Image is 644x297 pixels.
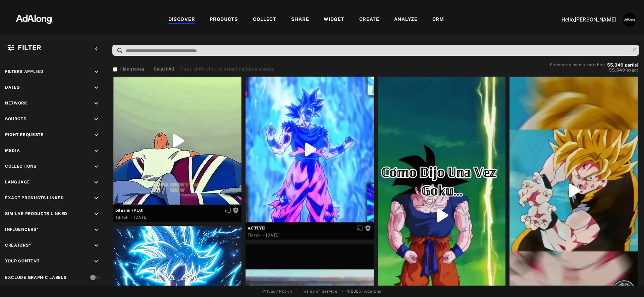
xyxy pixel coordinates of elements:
button: Enable diffusion on this media [355,224,365,231]
div: Tiktok [248,232,261,238]
i: keyboard_arrow_down [93,242,100,249]
span: 𝐀𝐂𝐓𝐈𝐕𝐄 [248,225,372,231]
span: Sources [5,117,26,121]
span: Rights not requested [365,225,371,230]
span: • [342,288,343,294]
time: 2025-07-25T00:00:00.000Z [134,215,148,220]
div: Exclude Graphic Labels [5,274,66,281]
button: 55,349exact [550,67,638,74]
i: keyboard_arrow_down [93,100,100,107]
span: 55,349 [609,68,625,73]
a: Terms of Service [302,288,337,294]
span: Exact Products Linked [5,196,64,200]
div: ANALYZE [394,16,418,24]
span: Dates [5,85,20,90]
span: Influencers* [5,227,39,232]
span: Filters applied [5,69,44,74]
button: Enable diffusion on this media [223,207,233,214]
div: CREATE [359,16,379,24]
span: Your Content [5,259,39,263]
div: CRM [432,16,444,24]
i: keyboard_arrow_down [93,68,100,76]
a: Privacy Policy [262,288,292,294]
span: • [297,288,298,294]
span: Filter [18,44,42,52]
span: 55,349 [607,62,624,68]
span: Rights not requested [233,208,239,212]
span: pilgrim (PLG) [115,207,239,213]
i: keyboard_arrow_down [93,210,100,218]
span: Creators* [5,243,31,248]
i: keyboard_arrow_down [93,116,100,123]
time: 2025-07-22T00:00:00.000Z [266,233,280,238]
span: · [263,232,264,238]
span: Estimated media matches: [550,62,606,67]
span: Collections [5,164,37,169]
i: keyboard_arrow_down [93,195,100,202]
div: COLLECT [253,16,276,24]
i: keyboard_arrow_down [93,179,100,186]
div: Tiktok [115,214,129,220]
i: keyboard_arrow_down [93,84,100,91]
span: © 2025 - Adalong [347,288,382,294]
i: keyboard_arrow_down [93,163,100,170]
i: keyboard_arrow_down [93,226,100,234]
i: keyboard_arrow_down [93,147,100,155]
div: DISCOVER [168,16,195,24]
div: Press shift+click to select multiple medias [179,66,274,73]
span: · [130,215,132,220]
i: keyboard_arrow_down [93,131,100,139]
span: Language [5,180,30,184]
span: Media [5,148,20,153]
button: 55,349partial [607,63,638,67]
p: Hello, [PERSON_NAME] [549,16,616,24]
span: Right Requests [5,132,44,137]
i: keyboard_arrow_left [93,45,100,53]
div: SHARE [291,16,309,24]
button: Account settings [621,11,638,28]
button: Select All [154,66,174,73]
div: WIDGET [324,16,344,24]
img: AATXAJzUJh5t706S9lc_3n6z7NVUglPkrjZIexBIJ3ug=s96-c [623,13,636,27]
img: 63233d7d88ed69de3c212112c67096b6.png [4,8,63,29]
div: PRODUCTS [210,16,238,24]
span: Similar Products Linked [5,211,67,216]
button: Hide stories [113,66,144,73]
span: Network [5,101,28,105]
i: keyboard_arrow_down [93,258,100,265]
